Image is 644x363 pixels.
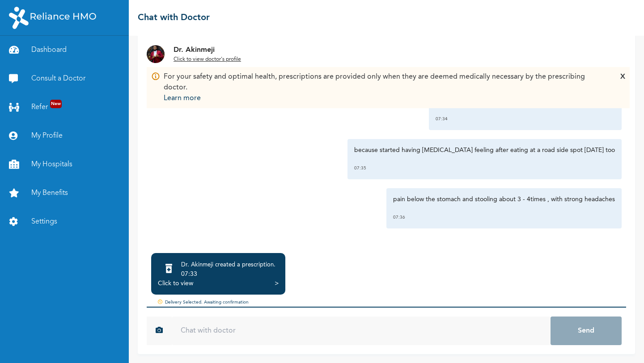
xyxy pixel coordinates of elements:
div: 07:36 [393,213,615,222]
div: Delivery Selected. Awaiting confirmation [147,299,626,307]
input: Chat with doctor [172,317,551,345]
p: Dr. Akinmeji [174,45,241,55]
img: Info [151,72,160,81]
p: pain below the stomach and stooling about 3 - 4times , with strong headaches [393,195,615,204]
p: because started having [MEDICAL_DATA] feeling after eating at a road side spot [DATE] too [354,146,615,155]
div: > [275,279,279,288]
div: 07:34 [436,114,615,123]
div: X [620,72,625,104]
div: 07:33 [181,270,275,279]
div: Dr. Akinmeji created a prescription . [181,261,275,270]
div: Click to view [158,279,193,288]
u: Click to view doctor's profile [174,57,241,62]
div: For your safety and optimal health, prescriptions are provided only when they are deemed medicall... [164,72,607,104]
img: RelianceHMO's Logo [9,7,96,29]
button: Send [551,317,622,345]
div: 07:35 [354,164,615,173]
img: Dr. undefined` [147,45,165,63]
span: New [50,100,62,108]
p: Learn more [164,93,607,104]
h2: Chat with Doctor [138,11,210,25]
